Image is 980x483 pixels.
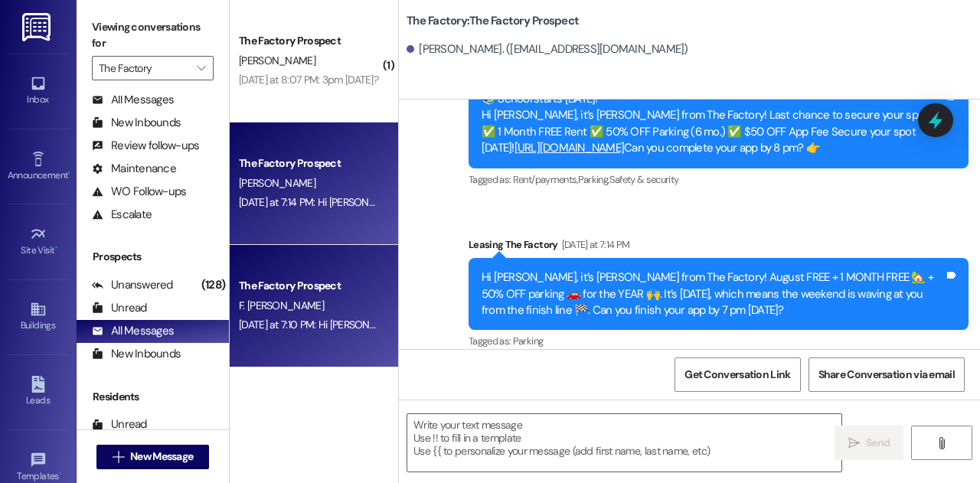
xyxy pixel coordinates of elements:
[239,278,381,294] div: The Factory Prospect
[469,330,969,352] div: Tagged as:
[513,173,578,186] span: Rent/payments ,
[92,207,152,223] div: Escalate
[92,323,174,339] div: All Messages
[513,335,543,348] span: Parking
[482,91,944,157] div: 📚 School starts [DATE]! Hi [PERSON_NAME], it’s [PERSON_NAME] from The Factory! Last chance to sec...
[99,56,189,80] input: All communities
[92,277,173,293] div: Unanswered
[835,426,903,460] button: Send
[197,62,205,74] i: 
[8,221,69,263] a: Site Visit •
[92,115,181,131] div: New Inbounds
[198,273,229,297] div: (128)
[92,161,176,177] div: Maintenance
[92,15,214,56] label: Viewing conversations for
[407,41,688,57] div: [PERSON_NAME]. ([EMAIL_ADDRESS][DOMAIN_NAME])
[514,140,625,155] a: [URL][DOMAIN_NAME]
[239,155,381,171] div: The Factory Prospect
[8,296,69,338] a: Buildings
[8,371,69,413] a: Leads
[818,367,955,383] span: Share Conversation via email
[92,138,199,154] div: Review follow-ups
[130,449,193,465] span: New Message
[113,451,124,463] i: 
[239,54,315,67] span: [PERSON_NAME]
[92,416,147,432] div: Unread
[609,173,679,186] span: Safety & security
[469,168,969,191] div: Tagged as:
[22,13,54,41] img: ResiDesk Logo
[407,13,579,29] b: The Factory: The Factory Prospect
[469,237,969,258] div: Leasing The Factory
[92,184,186,200] div: WO Follow-ups
[8,70,69,112] a: Inbox
[848,437,860,449] i: 
[239,33,381,49] div: The Factory Prospect
[936,437,947,449] i: 
[578,173,609,186] span: Parking ,
[68,168,70,178] span: •
[92,92,174,108] div: All Messages
[239,176,315,190] span: [PERSON_NAME]
[684,367,790,383] span: Get Conversation Link
[482,269,944,318] div: Hi [PERSON_NAME], it’s [PERSON_NAME] from The Factory! August FREE + 1 MONTH FREE 🏡 + 50% OFF par...
[59,468,61,479] span: •
[96,445,210,469] button: New Message
[77,249,229,265] div: Prospects
[92,346,181,362] div: New Inbounds
[77,389,229,405] div: Residents
[55,243,57,253] span: •
[92,300,147,316] div: Unread
[675,357,800,392] button: Get Conversation Link
[866,435,890,451] span: Send
[808,357,965,392] button: Share Conversation via email
[239,73,378,86] div: [DATE] at 8:07 PM: 3pm [DATE]?
[239,299,324,312] span: F. [PERSON_NAME]
[558,237,630,253] div: [DATE] at 7:14 PM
